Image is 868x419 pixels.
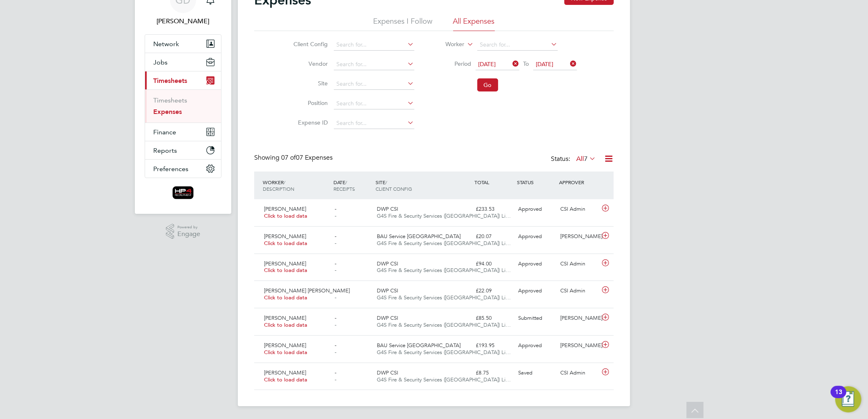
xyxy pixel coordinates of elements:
[377,349,511,356] span: G4S Fire & Security Services ([GEOGRAPHIC_DATA]) Li…
[166,224,201,239] a: Powered byEngage
[376,185,412,192] span: CLIENT CONFIG
[335,342,336,349] span: -
[264,294,307,301] span: Click to load data
[261,175,331,196] div: WORKER
[377,240,511,247] span: G4S Fire & Security Services ([GEOGRAPHIC_DATA]) Li…
[377,233,461,240] span: BAU Service [GEOGRAPHIC_DATA]
[153,165,188,173] span: Preferences
[536,60,554,68] span: [DATE]
[835,392,842,403] div: 13
[377,287,398,294] span: DWP CSI
[472,339,515,352] div: £193.95
[557,175,600,189] div: APPROVER
[334,98,414,109] input: Search for...
[453,16,495,31] li: All Expenses
[334,39,414,51] input: Search for...
[518,260,542,267] span: Approved
[472,230,515,243] div: £20.07
[153,108,182,116] a: Expenses
[177,224,200,231] span: Powered by
[518,287,542,294] span: Approved
[345,179,347,185] span: /
[291,119,328,126] label: Expense ID
[472,284,515,298] div: £22.09
[145,35,221,53] button: Network
[377,267,511,274] span: G4S Fire & Security Services ([GEOGRAPHIC_DATA]) Li…
[264,314,306,321] span: [PERSON_NAME]
[335,314,336,321] span: -
[335,321,336,328] span: -
[477,78,498,91] button: Go
[377,314,398,321] span: DWP CSI
[335,376,336,383] span: -
[557,230,600,243] div: [PERSON_NAME]
[291,80,328,87] label: Site
[281,154,296,162] span: 07 of
[264,240,307,247] span: Click to load data
[377,294,511,301] span: G4S Fire & Security Services ([GEOGRAPHIC_DATA]) Li…
[335,267,336,274] span: -
[335,233,336,240] span: -
[472,312,515,325] div: £85.50
[377,376,511,383] span: G4S Fire & Security Services ([GEOGRAPHIC_DATA]) Li…
[291,99,328,107] label: Position
[385,179,387,185] span: /
[264,267,307,274] span: Click to load data
[557,284,600,298] div: CSI Admin
[264,260,306,267] span: [PERSON_NAME]
[264,349,307,356] span: Click to load data
[472,203,515,216] div: £233.53
[335,287,336,294] span: -
[518,205,542,212] span: Approved
[334,59,414,70] input: Search for...
[333,185,355,192] span: RECEIPTS
[472,175,515,189] div: TOTAL
[334,78,414,90] input: Search for...
[335,294,336,301] span: -
[264,376,307,383] span: Click to load data
[377,321,511,328] span: G4S Fire & Security Services ([GEOGRAPHIC_DATA]) Li…
[428,40,465,49] label: Worker
[557,312,600,325] div: [PERSON_NAME]
[264,369,306,376] span: [PERSON_NAME]
[264,205,306,212] span: [PERSON_NAME]
[254,154,334,162] div: Showing
[477,39,558,51] input: Search for...
[557,366,600,380] div: CSI Admin
[145,186,221,199] a: Go to home page
[153,40,179,48] span: Network
[145,16,221,26] span: Gemma Deaton
[281,154,333,162] span: 07 Expenses
[172,186,194,199] img: hp4recruitment-logo-retina.png
[374,175,472,196] div: SITE
[264,321,307,328] span: Click to load data
[479,60,496,68] span: [DATE]
[335,260,336,267] span: -
[145,160,221,178] button: Preferences
[264,342,306,349] span: [PERSON_NAME]
[153,58,168,66] span: Jobs
[518,314,542,321] span: Submitted
[374,16,433,31] li: Expenses I Follow
[557,339,600,352] div: [PERSON_NAME]
[377,369,398,376] span: DWP CSI
[584,155,588,163] span: 7
[551,154,597,165] div: Status:
[145,71,221,89] button: Timesheets
[145,89,221,123] div: Timesheets
[153,128,176,136] span: Finance
[145,53,221,71] button: Jobs
[177,231,200,238] span: Engage
[518,233,542,240] span: Approved
[264,212,307,219] span: Click to load data
[515,175,557,189] div: STATUS
[284,179,285,185] span: /
[264,233,306,240] span: [PERSON_NAME]
[263,185,294,192] span: DESCRIPTION
[264,287,350,294] span: [PERSON_NAME] [PERSON_NAME]
[377,212,511,219] span: G4S Fire & Security Services ([GEOGRAPHIC_DATA]) Li…
[335,349,336,356] span: -
[334,118,414,129] input: Search for...
[153,77,187,85] span: Timesheets
[331,175,374,196] div: DATE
